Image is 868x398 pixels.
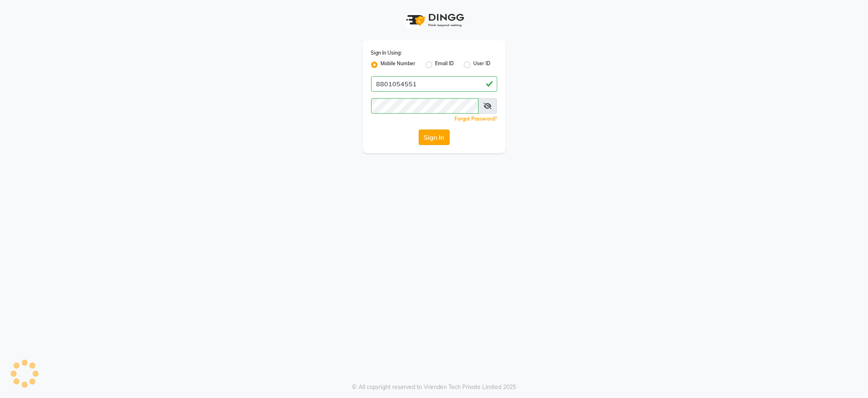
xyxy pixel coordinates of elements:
[435,60,454,70] label: Email ID
[402,8,467,32] img: logo1.svg
[474,60,491,70] label: User ID
[371,98,479,114] input: Username
[419,130,450,145] button: Sign In
[371,49,402,57] label: Sign In Using:
[371,76,497,92] input: Username
[381,60,416,70] label: Mobile Number
[455,116,497,122] a: Forgot Password?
